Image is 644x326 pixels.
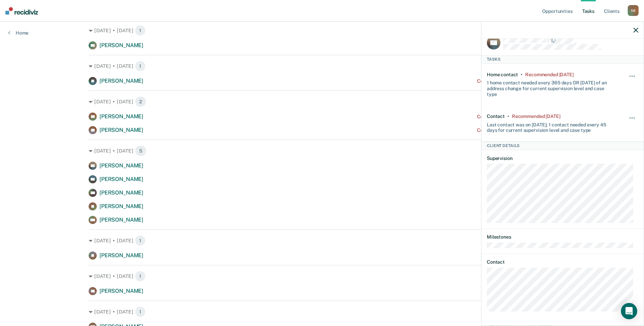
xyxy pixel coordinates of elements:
div: [DATE] • [DATE] [89,145,555,156]
span: 1 [135,235,146,246]
div: Client Details [481,142,644,150]
div: • [521,72,522,78]
span: [PERSON_NAME] [99,113,143,120]
span: [PERSON_NAME] [99,217,143,223]
span: [PERSON_NAME] [99,252,143,259]
span: [PERSON_NAME] [99,162,143,169]
dt: Supervision [487,156,638,161]
span: [PERSON_NAME] [99,176,143,182]
div: Recommended 2 months ago [525,72,573,78]
div: Open Intercom Messenger [621,303,637,319]
span: [PERSON_NAME] [99,42,143,48]
div: Tasks [481,55,644,63]
div: [DATE] • [DATE] [89,96,555,107]
div: S B [628,5,639,16]
div: Home contact [487,72,518,78]
span: [PERSON_NAME] [99,288,143,294]
img: Recidiviz [5,7,38,15]
div: 1 home contact needed every 365 days OR [DATE] of an address change for current supervision level... [487,77,613,97]
div: [DATE] • [DATE] [89,271,555,282]
div: [DATE] • [DATE] [89,235,555,246]
a: Home [8,30,29,36]
span: [PERSON_NAME] [99,203,143,209]
dt: Contact [487,259,638,265]
div: [DATE] • [DATE] [89,306,555,317]
div: Contact recommended a month ago [477,78,555,84]
dt: Milestones [487,234,638,240]
span: 1 [135,25,146,36]
span: 2 [135,96,146,107]
span: 1 [135,61,146,72]
span: [PERSON_NAME] [99,189,143,196]
div: Contact [487,114,505,119]
span: 1 [135,271,146,282]
div: [DATE] • [DATE] [89,61,555,72]
span: 5 [135,145,147,156]
div: Last contact was on [DATE]; 1 contact needed every 45 days for current supervision level and case... [487,119,613,134]
span: [PERSON_NAME] [99,78,143,84]
span: [PERSON_NAME] [99,127,143,133]
div: Contact recommended a month ago [477,114,555,120]
div: Contact recommended a month ago [477,127,555,133]
div: Recommended 4 days ago [512,114,560,119]
div: [DATE] • [DATE] [89,25,555,36]
div: • [508,114,509,119]
span: 1 [135,306,146,317]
